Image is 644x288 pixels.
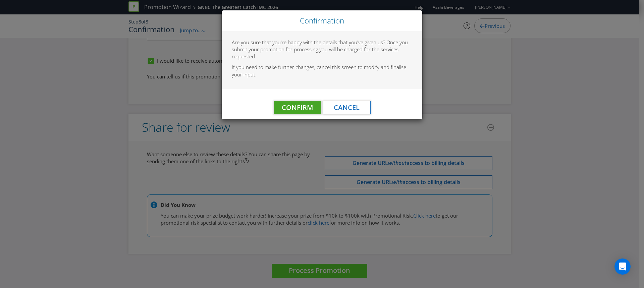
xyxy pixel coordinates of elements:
[232,46,398,60] span: you will be charged for the services requested
[300,15,344,26] span: Confirmation
[614,258,631,275] div: Open Intercom Messenger
[232,64,412,78] p: If you need to make further changes, cancel this screen to modify and finalise your input.
[274,101,321,114] button: Confirm
[222,10,422,31] div: Close
[334,103,360,112] span: Cancel
[255,53,256,60] span: .
[323,101,371,114] button: Cancel
[232,39,408,53] span: Are you sure that you're happy with the details that you've given us? Once you submit your promot...
[282,103,313,112] span: Confirm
